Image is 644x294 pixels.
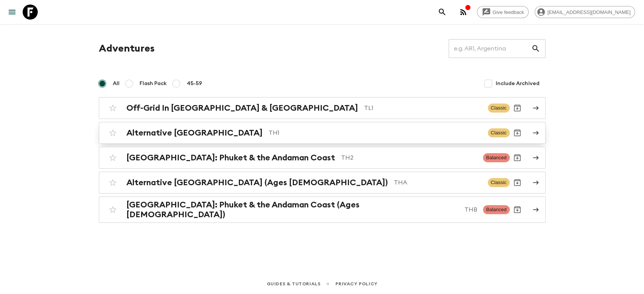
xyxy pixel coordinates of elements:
[535,6,635,18] div: [EMAIL_ADDRESS][DOMAIN_NAME]
[335,280,377,288] a: Privacy Policy
[126,128,263,138] h2: Alternative [GEOGRAPHIC_DATA]
[5,5,20,20] button: menu
[496,80,539,87] span: Include Archived
[99,172,546,193] a: Alternative [GEOGRAPHIC_DATA] (Ages [DEMOGRAPHIC_DATA])THAClassicArchive
[126,178,388,187] h2: Alternative [GEOGRAPHIC_DATA] (Ages [DEMOGRAPHIC_DATA])
[488,178,510,187] span: Classic
[126,103,358,113] h2: Off-Grid In [GEOGRAPHIC_DATA] & [GEOGRAPHIC_DATA]
[483,205,509,214] span: Balanced
[543,9,635,15] span: [EMAIL_ADDRESS][DOMAIN_NAME]
[510,202,525,217] button: Archive
[341,153,477,162] p: TH2
[187,80,202,87] span: 45-59
[464,205,477,214] p: THB
[488,128,510,137] span: Classic
[99,197,546,223] a: [GEOGRAPHIC_DATA]: Phuket & the Andaman Coast (Ages [DEMOGRAPHIC_DATA])THBBalancedArchive
[99,41,155,56] h1: Adventures
[126,153,335,163] h2: [GEOGRAPHIC_DATA]: Phuket & the Andaman Coast
[488,104,510,113] span: Classic
[99,147,546,169] a: [GEOGRAPHIC_DATA]: Phuket & the Andaman CoastTH2BalancedArchive
[113,80,120,87] span: All
[126,200,458,219] h2: [GEOGRAPHIC_DATA]: Phuket & the Andaman Coast (Ages [DEMOGRAPHIC_DATA])
[140,80,167,87] span: Flash Pack
[510,101,525,116] button: Archive
[364,104,482,113] p: TL1
[449,38,531,59] input: e.g. AR1, Argentina
[99,122,546,144] a: Alternative [GEOGRAPHIC_DATA]TH1ClassicArchive
[510,150,525,165] button: Archive
[477,6,529,18] a: Give feedback
[394,178,482,187] p: THA
[266,280,320,288] a: Guides & Tutorials
[435,5,450,20] button: search adventures
[99,97,546,119] a: Off-Grid In [GEOGRAPHIC_DATA] & [GEOGRAPHIC_DATA]TL1ClassicArchive
[483,153,509,162] span: Balanced
[510,175,525,190] button: Archive
[269,128,482,137] p: TH1
[510,125,525,140] button: Archive
[489,9,528,15] span: Give feedback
